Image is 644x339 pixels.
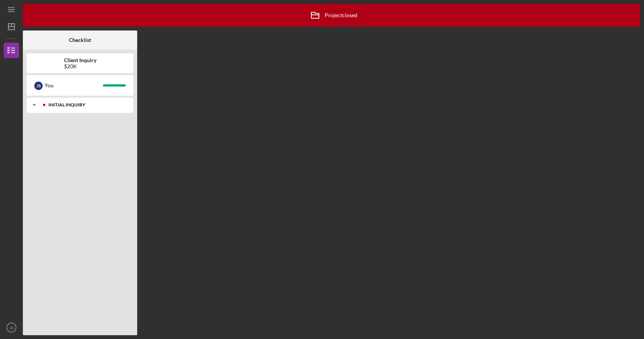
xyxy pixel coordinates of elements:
div: $20K [64,63,96,69]
div: You [45,79,103,92]
b: Checklist [69,37,91,43]
div: J S [34,82,43,90]
b: Client Inquiry [64,57,96,63]
div: Project closed [306,6,357,25]
div: Initial Inquiry [48,103,124,107]
text: JS [9,326,13,330]
button: JS [4,320,19,335]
